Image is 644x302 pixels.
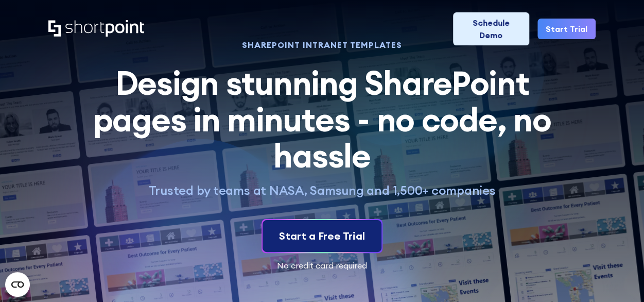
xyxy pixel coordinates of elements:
a: Start Trial [537,19,596,39]
h2: Design stunning SharePoint pages in minutes - no code, no hassle [81,65,563,174]
p: Trusted by teams at NASA, Samsung and 1,500+ companies [81,182,563,198]
iframe: Chat Widget [593,253,644,302]
a: Home [48,20,144,38]
a: Schedule Demo [453,12,530,45]
a: Start a Free Trial [263,220,381,252]
div: No credit card required [48,261,596,270]
div: Start a Free Trial [279,228,365,244]
button: Open CMP widget [5,272,30,297]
